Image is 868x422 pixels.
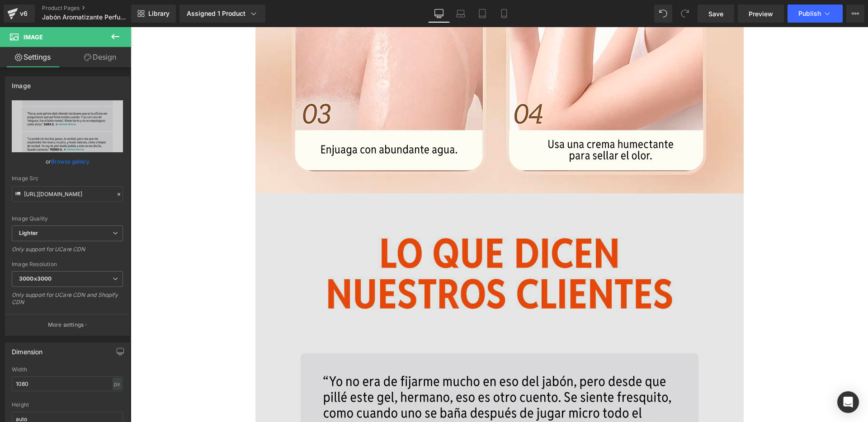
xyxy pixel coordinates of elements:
div: Only support for UCare CDN and Shopify CDN [12,291,123,312]
a: New Library [131,5,176,23]
div: Height [12,402,123,408]
div: v6 [18,8,29,19]
div: Image Quality [12,216,123,222]
button: Undo [654,5,672,23]
div: Dimension [12,343,43,356]
p: More settings [48,321,84,329]
a: v6 [4,5,35,23]
span: Image [24,33,43,41]
div: or [12,157,123,166]
a: Browse gallery [51,154,90,169]
div: Width [12,366,123,373]
a: Product Pages [42,5,146,12]
b: 3000x3000 [19,275,52,282]
span: Preview [749,9,773,19]
input: auto [12,376,123,391]
a: Design [67,47,133,67]
a: Tablet [472,5,493,23]
span: Publish [798,10,821,17]
button: More settings [5,314,129,335]
a: Laptop [450,5,472,23]
span: Save [708,9,723,19]
a: Desktop [428,5,450,23]
button: More [846,5,864,23]
div: Image Resolution [12,261,123,267]
div: Image [12,77,31,89]
div: Image Src [12,175,123,182]
button: Redo [676,5,694,23]
button: Publish [788,5,843,23]
div: Only support for UCare CDN [12,246,123,259]
a: Preview [738,5,784,23]
b: Lighter [19,230,38,236]
a: Mobile [493,5,515,23]
div: Assigned 1 Product [187,9,258,18]
span: Library [148,9,170,18]
div: px [113,378,122,390]
input: Link [12,186,123,202]
span: Jabón Aromatizante Perfumado (Versión HD) [42,14,129,21]
div: Open Intercom Messenger [837,391,859,413]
